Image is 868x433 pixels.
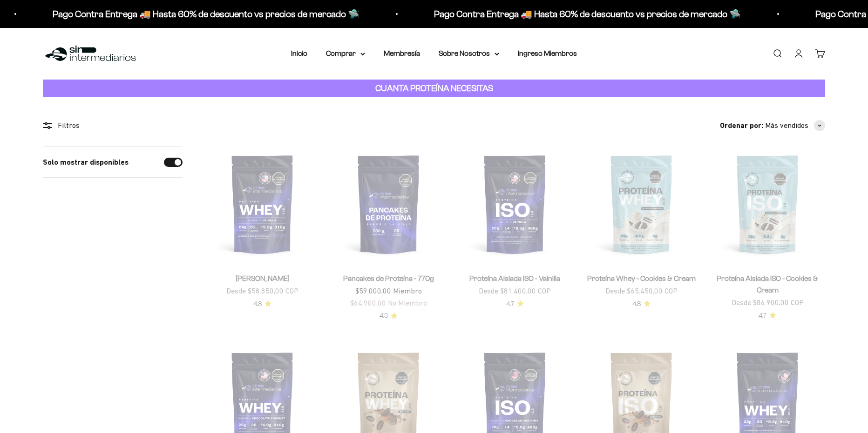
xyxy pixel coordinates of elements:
[732,297,804,309] sale-price: Desde $86.900,00 COP
[53,7,359,21] p: Pago Contra Entrega 🚚 Hasta 60% de descuento vs precios de mercado 🛸
[506,299,514,309] span: 4.7
[439,47,499,60] summary: Sobre Nosotros
[632,299,651,309] a: 4.84.8 de 5.0 estrellas
[291,49,307,57] a: Inicio
[717,274,818,294] a: Proteína Aislada ISO - Cookies & Cream
[759,311,766,321] span: 4.7
[393,286,422,295] span: Miembro
[469,274,560,282] a: Proteína Aislada ISO - Vainilla
[518,49,577,57] a: Ingreso Miembros
[506,299,524,309] a: 4.74.7 de 5.0 estrellas
[326,47,365,60] summary: Comprar
[587,274,696,282] a: Proteína Whey - Cookies & Cream
[226,285,298,297] sale-price: Desde $58.850,00 COP
[355,286,391,295] span: $59.000,00
[632,299,641,309] span: 4.8
[384,49,420,57] a: Membresía
[388,299,427,307] span: No Miembro
[765,120,808,132] span: Más vendidos
[350,299,386,307] span: $64.900,00
[380,311,388,321] span: 4.3
[236,274,290,282] a: [PERSON_NAME]
[253,299,271,309] a: 4.84.8 de 5.0 estrellas
[765,120,825,132] button: Más vendidos
[720,120,763,132] span: Ordenar por:
[343,274,434,282] a: Pancakes de Proteína - 770g
[375,83,493,93] strong: CUANTA PROTEÍNA NECESITAS
[43,156,129,168] label: Solo mostrar disponibles
[759,311,776,321] a: 4.74.7 de 5.0 estrellas
[605,285,678,297] sale-price: Desde $65.450,00 COP
[434,7,741,21] p: Pago Contra Entrega 🚚 Hasta 60% de descuento vs precios de mercado 🛸
[479,285,551,297] sale-price: Desde $81.400,00 COP
[43,120,183,132] div: Filtros
[253,299,262,309] span: 4.8
[380,311,398,321] a: 4.34.3 de 5.0 estrellas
